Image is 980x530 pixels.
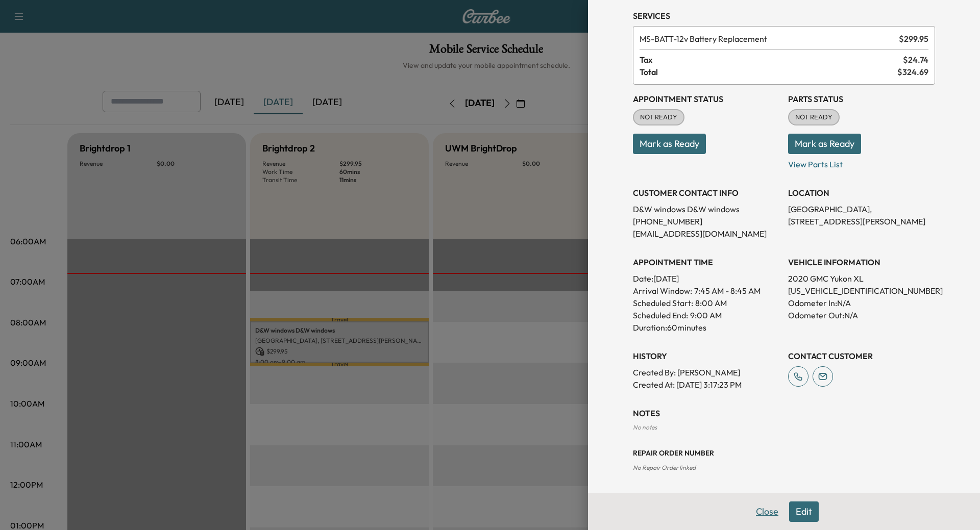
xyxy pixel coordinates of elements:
[788,203,935,228] p: [GEOGRAPHIC_DATA], [STREET_ADDRESS][PERSON_NAME]
[633,285,780,297] p: Arrival Window:
[633,228,780,240] p: [EMAIL_ADDRESS][DOMAIN_NAME]
[633,448,935,458] h3: Repair Order number
[633,93,780,105] h3: Appointment Status
[640,66,897,78] span: Total
[789,501,819,522] button: Edit
[788,309,935,321] p: Odometer Out: N/A
[633,309,688,321] p: Scheduled End:
[633,350,780,362] h3: History
[633,321,780,334] p: Duration: 60 minutes
[788,285,935,297] p: [US_VEHICLE_IDENTIFICATION_NUMBER]
[903,54,928,66] span: $ 24.74
[694,285,761,297] span: 7:45 AM - 8:45 AM
[788,256,935,268] h3: VEHICLE INFORMATION
[788,297,935,309] p: Odometer In: N/A
[695,297,727,309] p: 8:00 AM
[749,501,785,522] button: Close
[633,272,780,285] p: Date: [DATE]
[789,112,839,122] span: NOT READY
[899,33,928,45] span: $ 299.95
[633,464,696,471] span: No Repair Order linked
[633,134,706,154] button: Mark as Ready
[788,134,861,154] button: Mark as Ready
[633,203,780,215] p: D&W windows D&W windows
[640,54,903,66] span: Tax
[633,378,780,391] p: Created At : [DATE] 3:17:23 PM
[788,154,935,170] p: View Parts List
[633,10,935,22] h3: Services
[788,93,935,105] h3: Parts Status
[633,215,780,228] p: [PHONE_NUMBER]
[633,256,780,268] h3: APPOINTMENT TIME
[633,187,780,199] h3: CUSTOMER CONTACT INFO
[897,66,928,78] span: $ 324.69
[633,366,780,378] p: Created By : [PERSON_NAME]
[634,112,683,122] span: NOT READY
[690,309,722,321] p: 9:00 AM
[788,187,935,199] h3: LOCATION
[633,297,693,309] p: Scheduled Start:
[788,350,935,362] h3: CONTACT CUSTOMER
[788,272,935,285] p: 2020 GMC Yukon XL
[633,423,935,432] div: No notes
[640,33,895,45] span: 12v Battery Replacement
[633,407,935,419] h3: NOTES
